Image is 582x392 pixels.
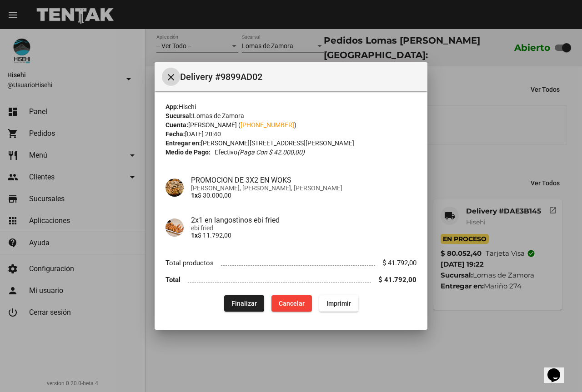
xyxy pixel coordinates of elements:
[166,102,416,111] div: Hisehi
[191,192,198,199] b: 1x
[166,120,416,129] div: [PERSON_NAME] ( )
[191,192,416,199] p: $ 30.000,00
[191,216,416,224] h4: 2x1 en langostinos ebi fried
[215,148,305,157] span: Efectivo
[231,300,257,307] span: Finalizar
[166,179,184,197] img: 975b8145-67bb-4081-9ec6-7530a4e40487.jpg
[166,139,416,148] div: [PERSON_NAME][STREET_ADDRESS][PERSON_NAME]
[166,129,416,139] div: [DATE] 20:40
[191,232,198,239] b: 1x
[162,68,180,86] button: Cerrar
[279,300,305,307] span: Cancelar
[191,176,416,184] h4: PROMOCION DE 3X2 EN WOKS
[191,184,416,192] span: [PERSON_NAME], [PERSON_NAME], [PERSON_NAME]
[166,139,201,147] strong: Entregar en:
[166,218,184,237] img: 36ae70a8-0357-4ab6-9c16-037de2f87b50.jpg
[166,130,185,138] strong: Fecha:
[544,356,573,383] iframe: chat widget
[166,255,416,272] li: Total productos $ 41.792,00
[166,103,179,110] strong: App:
[326,300,351,307] span: Imprimir
[271,295,312,312] button: Cancelar
[191,232,416,239] p: $ 11.792,00
[166,111,416,120] div: Lomas de Zamora
[166,72,176,83] mat-icon: Cerrar
[166,272,416,288] li: Total $ 41.792,00
[224,295,264,312] button: Finalizar
[166,148,211,157] strong: Medio de Pago:
[191,224,416,232] span: ebi fried
[319,295,358,312] button: Imprimir
[166,112,193,119] strong: Sucursal:
[180,69,420,84] span: Delivery #9899AD02
[241,121,294,129] a: [PHONE_NUMBER]
[237,149,305,156] i: (Paga con $ 42.000,00)
[166,121,188,129] strong: Cuenta:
